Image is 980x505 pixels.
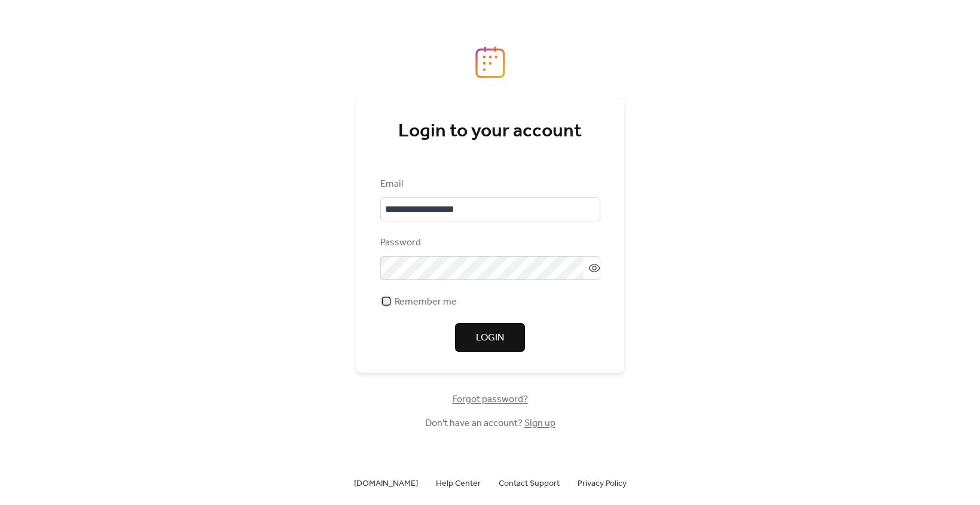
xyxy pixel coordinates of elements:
[425,416,555,431] span: Don't have an account?
[476,331,504,345] span: Login
[436,477,481,491] span: Help Center
[499,476,560,491] a: Contact Support
[524,414,555,433] a: Sign up
[578,477,627,491] span: Privacy Policy
[354,476,418,491] a: [DOMAIN_NAME]
[453,396,528,403] a: Forgot password?
[380,120,600,144] div: Login to your account
[354,477,418,491] span: [DOMAIN_NAME]
[380,177,598,191] div: Email
[475,46,505,78] img: logo
[436,476,481,491] a: Help Center
[453,393,528,407] span: Forgot password?
[380,236,598,250] div: Password
[395,295,457,309] span: Remember me
[499,477,560,491] span: Contact Support
[455,323,525,352] button: Login
[578,476,627,491] a: Privacy Policy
